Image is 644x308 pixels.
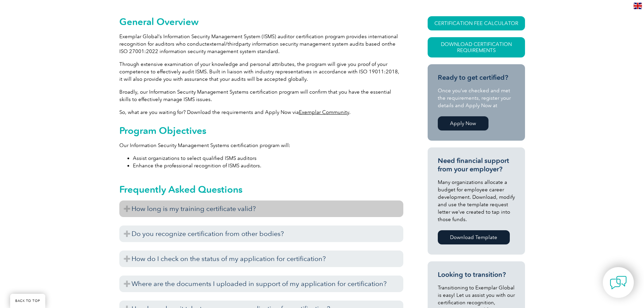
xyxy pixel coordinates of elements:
[119,226,403,242] h3: Do you recognize certification from other bodies?
[438,230,510,244] a: Download Template
[119,142,403,149] p: Our Information Security Management Systems certification program will:
[119,16,403,27] h2: General Overview
[438,73,515,82] h3: Ready to get certified?
[438,270,515,279] h3: Looking to transition?
[133,155,403,162] li: Assist organizations to select qualified ISMS auditors
[119,125,403,136] h2: Program Objectives
[610,274,627,291] img: contact-chat.png
[299,109,349,115] a: Exemplar Community
[119,33,403,55] p: Exemplar Global’s Information Security Management System (ISMS) auditor certification program pro...
[119,109,403,116] p: So, what are you waiting for? Download the requirements and Apply Now via .
[133,162,403,169] li: Enhance the professional recognition of ISMS auditors.
[119,88,403,103] p: Broadly, our Information Security Management Systems certification program will confirm that you ...
[438,157,515,173] h3: Need financial support from your employer?
[119,276,403,292] h3: Where are the documents I uploaded in support of my application for certification?
[207,41,239,47] span: external/third
[634,3,642,9] img: en
[119,251,403,267] h3: How do I check on the status of my application for certification?
[119,184,403,195] h2: Frequently Asked Questions
[438,87,515,109] p: Once you’ve checked and met the requirements, register your details and Apply Now at
[10,294,45,308] a: BACK TO TOP
[428,37,525,57] a: Download Certification Requirements
[428,16,525,30] a: CERTIFICATION FEE CALCULATOR
[119,61,403,83] p: Through extensive examination of your knowledge and personal attributes, the program will give yo...
[438,179,515,223] p: Many organizations allocate a budget for employee career development. Download, modify and use th...
[239,41,388,47] span: party information security management system audits based on
[119,200,403,217] h3: How long is my training certificate valid?
[438,116,488,131] a: Apply Now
